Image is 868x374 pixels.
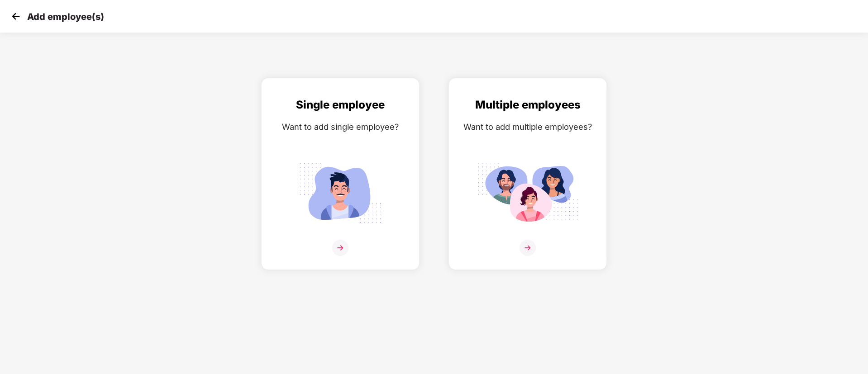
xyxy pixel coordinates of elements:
img: svg+xml;base64,PHN2ZyB4bWxucz0iaHR0cDovL3d3dy53My5vcmcvMjAwMC9zdmciIHdpZHRoPSIzMCIgaGVpZ2h0PSIzMC... [9,9,23,23]
p: Add employee(s) [27,11,104,22]
div: Want to add single employee? [271,120,410,133]
img: svg+xml;base64,PHN2ZyB4bWxucz0iaHR0cDovL3d3dy53My5vcmcvMjAwMC9zdmciIGlkPSJNdWx0aXBsZV9lbXBsb3llZS... [477,158,578,228]
img: svg+xml;base64,PHN2ZyB4bWxucz0iaHR0cDovL3d3dy53My5vcmcvMjAwMC9zdmciIHdpZHRoPSIzNiIgaGVpZ2h0PSIzNi... [520,240,536,256]
div: Single employee [271,96,410,114]
div: Multiple employees [458,96,597,114]
img: svg+xml;base64,PHN2ZyB4bWxucz0iaHR0cDovL3d3dy53My5vcmcvMjAwMC9zdmciIHdpZHRoPSIzNiIgaGVpZ2h0PSIzNi... [332,240,348,256]
div: Want to add multiple employees? [458,120,597,133]
img: svg+xml;base64,PHN2ZyB4bWxucz0iaHR0cDovL3d3dy53My5vcmcvMjAwMC9zdmciIGlkPSJTaW5nbGVfZW1wbG95ZWUiIH... [290,158,391,228]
